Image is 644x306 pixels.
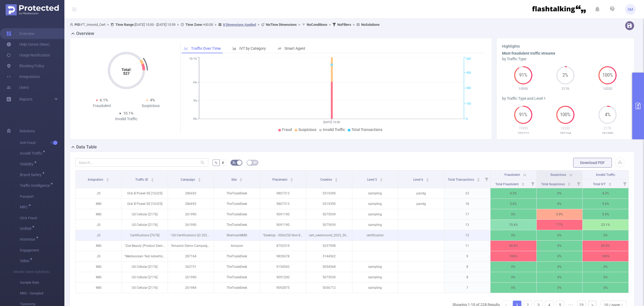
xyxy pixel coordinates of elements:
[587,126,629,131] p: 2176
[351,23,356,27] span: >
[544,131,586,136] p: 287164
[583,220,628,230] p: 23.1%
[239,179,242,181] i: icon: caret-down
[477,177,480,179] i: icon: caret-up
[122,209,168,219] p: US Cellular [2176]
[260,272,306,282] p: 9091200
[495,182,519,186] span: Total Fraudulent
[150,98,155,102] span: 4%
[239,177,242,179] i: icon: caret-up
[122,199,168,209] p: Oral B Power DE [16325]
[367,178,378,182] span: Level 5
[444,230,490,240] p: 12
[537,199,583,209] p: 0%
[583,199,628,209] p: 5.6%
[6,28,35,39] a: Overview
[20,173,43,177] span: Brand Safety
[20,205,30,209] span: MRC
[306,251,352,261] p: 3144562
[76,220,122,230] p: JS
[260,188,306,198] p: 9807313
[502,44,629,49] h3: Highlights
[20,162,35,166] span: Visibility
[352,127,382,132] span: Total Transactions
[306,230,352,240] p: cert_newinnovid_2025_300x250_HTML.zip [5398975]
[537,272,583,282] p: 0%
[444,209,490,219] p: 17
[502,56,629,62] div: by Traffic Type
[491,230,536,240] p: 0%
[88,178,104,182] span: Integration
[593,182,606,186] span: Total IVT
[102,116,151,122] div: Invalid Traffic
[20,277,64,288] span: Sample Rate
[621,179,628,188] i: Filter menu
[537,220,583,230] p: 7.7%
[556,113,575,117] span: 100%
[491,199,536,209] p: 5.6%
[214,251,260,261] p: TheTradeDesk
[76,272,122,282] p: IMG
[466,71,471,74] tspan: 450
[214,199,260,209] p: TheTradeDesk
[19,126,35,136] span: Solutions
[598,73,617,77] span: 100%
[583,241,628,251] p: 90.9%
[20,184,52,187] span: Traffic Intelligence
[335,179,338,181] i: icon: caret-down
[491,209,536,219] p: 0%
[214,241,260,251] p: Amazon
[260,241,306,251] p: 8752519
[20,288,64,299] span: MRC - Sampled
[266,23,297,27] b: No Time Dimensions
[70,23,75,26] i: icon: user
[19,94,32,105] a: Reports
[444,188,490,198] p: 23
[335,177,338,180] div: Sort
[6,39,50,50] a: Help Center (New)
[352,230,398,240] p: certification
[168,230,214,240] p: "US Certifications Q3 2025" [283596]
[76,188,122,198] p: JS
[537,251,583,261] p: 0%
[444,283,490,293] p: 7
[122,283,168,293] p: US Cellular [2176]
[213,23,218,27] span: >
[214,230,260,240] p: ShermanMMG
[514,73,532,77] span: 91%
[522,182,525,183] i: icon: caret-up
[587,131,629,136] p: 261990
[198,179,201,181] i: icon: caret-down
[306,283,352,293] p: 5056712
[233,47,236,50] i: icon: bar-chart
[75,158,208,167] input: Search...
[70,23,380,27] span: FT_Innovid_Cert [DATE] 15:00 - [DATE] 15:59 +00:00
[181,178,196,182] span: Campaign
[361,23,380,27] b: No Solutions
[444,272,490,282] p: 8
[239,46,266,51] span: IVT by Category
[491,283,536,293] p: 0%
[529,179,536,188] i: Filter menu
[76,199,122,209] p: IMG
[306,220,352,230] p: 5075939
[544,86,586,91] p: 2176
[583,272,628,282] p: 0%
[380,177,383,179] i: icon: caret-up
[76,283,122,293] p: IMG
[78,103,126,109] div: Fraudulent
[20,259,31,263] span: Video
[214,220,260,230] p: TheTradeDesk
[307,23,327,27] b: No Conditions
[491,251,536,261] p: 100%
[189,57,197,61] tspan: 10.1%
[168,188,214,198] p: 286692
[76,262,122,272] p: IMG
[598,113,617,117] span: 4%
[284,46,305,51] span: Smart Agent
[185,23,203,27] b: Time Zone:
[214,272,260,282] p: TheTradeDesk
[352,283,398,293] p: sampling
[483,170,490,188] i: Filter menu
[122,262,168,272] p: US Cellular [2176]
